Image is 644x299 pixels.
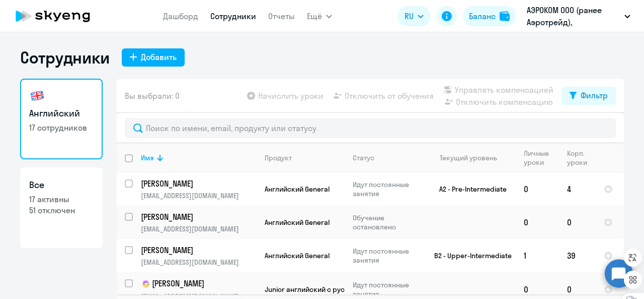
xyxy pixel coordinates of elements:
[265,185,330,194] span: Английский General
[265,285,454,294] span: Junior английский с русскоговорящим преподавателем
[265,251,330,260] span: Английский General
[20,79,103,159] a: Английский17 сотрудников
[29,88,45,104] img: english
[440,153,497,162] div: Текущий уровень
[141,245,255,256] p: [PERSON_NAME]
[581,89,608,101] div: Фильтр
[469,10,496,22] div: Баланс
[522,4,635,28] button: АЭРОКОМ ООО (ранее Аэротрейд), [GEOGRAPHIC_DATA], ООО
[353,153,422,162] div: Статус
[141,211,255,222] p: [PERSON_NAME]
[141,178,255,189] p: [PERSON_NAME]
[141,211,256,222] a: [PERSON_NAME]
[125,90,180,102] span: Вы выбрали: 0
[559,172,596,206] td: 4
[29,194,94,205] p: 17 активны
[141,153,154,162] div: Имя
[353,247,422,265] p: Идут постоянные занятия
[29,107,94,120] h3: Английский
[141,51,177,63] div: Добавить
[210,11,256,21] a: Сотрудники
[141,278,255,290] p: [PERSON_NAME]
[397,6,431,26] button: RU
[516,206,559,239] td: 0
[141,191,256,200] p: [EMAIL_ADDRESS][DOMAIN_NAME]
[524,149,558,167] div: Личные уроки
[265,153,344,162] div: Продукт
[353,180,422,198] p: Идут постоянные занятия
[20,47,110,68] h1: Сотрудники
[265,218,330,227] span: Английский General
[422,172,516,206] td: A2 - Pre-Intermediate
[463,6,516,26] button: Балансbalance
[141,258,256,267] p: [EMAIL_ADDRESS][DOMAIN_NAME]
[141,278,256,290] a: child[PERSON_NAME]
[353,280,422,298] p: Идут постоянные занятия
[516,239,559,272] td: 1
[125,118,616,138] input: Поиск по имени, email, продукту или статусу
[430,153,515,162] div: Текущий уровень
[559,206,596,239] td: 0
[567,149,595,167] div: Корп. уроки
[561,87,616,105] button: Фильтр
[527,4,620,28] p: АЭРОКОМ ООО (ранее Аэротрейд), [GEOGRAPHIC_DATA], ООО
[141,245,256,256] a: [PERSON_NAME]
[141,279,151,289] img: child
[29,122,94,133] p: 17 сотрудников
[524,149,552,167] div: Личные уроки
[559,239,596,272] td: 39
[516,172,559,206] td: 0
[567,149,589,167] div: Корп. уроки
[353,213,422,231] p: Обучение остановлено
[20,167,103,248] a: Все17 активны51 отключен
[422,239,516,272] td: B2 - Upper-Intermediate
[307,10,322,22] span: Ещё
[29,205,94,216] p: 51 отключен
[500,11,510,21] img: balance
[122,48,185,67] button: Добавить
[141,224,256,233] p: [EMAIL_ADDRESS][DOMAIN_NAME]
[268,11,295,21] a: Отчеты
[29,178,94,192] h3: Все
[353,153,374,162] div: Статус
[265,153,292,162] div: Продукт
[141,153,256,162] div: Имя
[405,10,414,22] span: RU
[163,11,198,21] a: Дашборд
[141,178,256,189] a: [PERSON_NAME]
[307,6,332,26] button: Ещё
